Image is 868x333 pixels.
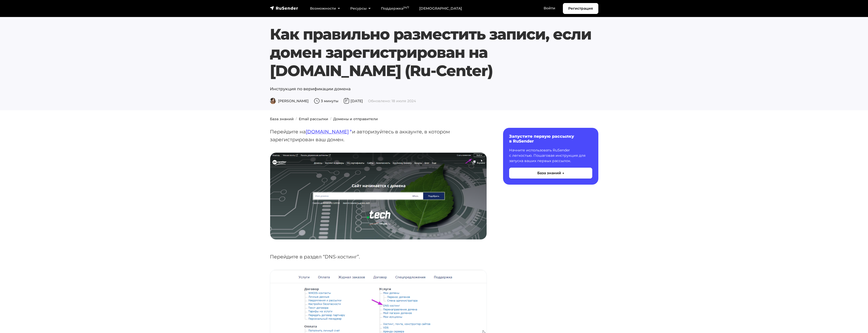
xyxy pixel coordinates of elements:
button: База знаний → [509,168,592,179]
p: Инструкция по верификации домена [270,86,598,92]
a: Ресурсы [345,3,376,14]
a: Email рассылки [299,117,328,121]
h1: Как правильно разместить записи, если домен зарегистрирован на [DOMAIN_NAME] (Ru-Center) [270,25,598,80]
a: [DOMAIN_NAME] [306,129,352,135]
span: Обновлено: 18 июля 2024 [368,99,416,103]
p: Перейдите на и авторизуйтесь в аккаунте, в котором зарегистрирован ваш домен. [270,128,487,143]
a: Регистрация [563,3,598,14]
a: База знаний [270,117,294,121]
sup: 24/7 [403,6,409,9]
a: Войти [539,3,560,13]
span: 3 минуты [314,99,338,103]
p: Начните использовать RuSender с легкостью. Пошаговая инструкция для запуска ваших первых рассылок. [509,148,592,164]
a: Поддержка24/7 [376,3,414,14]
img: RuSender [270,6,298,11]
a: Запустите первую рассылку в RuSender Начните использовать RuSender с легкостью. Пошаговая инструк... [503,128,598,185]
a: Возможности [305,3,345,14]
span: [DATE] [343,99,363,103]
a: [DEMOGRAPHIC_DATA] [414,3,467,14]
img: Дата публикации [343,98,349,104]
h6: Запустите первую рассылку в RuSender [509,134,592,144]
span: [PERSON_NAME] [270,99,309,103]
img: Время чтения [314,98,320,104]
a: Домены и отправители [333,117,378,121]
p: Перейдите в раздел “DNS-хостинг”. [270,253,487,261]
nav: breadcrumb [267,116,601,122]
